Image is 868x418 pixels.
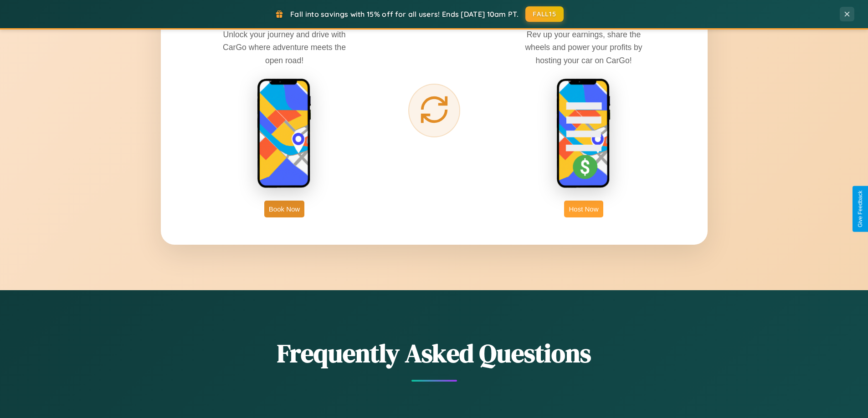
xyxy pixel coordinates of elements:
img: host phone [556,78,611,189]
p: Rev up your earnings, share the wheels and power your profits by hosting your car on CarGo! [515,28,652,66]
div: Give Feedback [857,191,863,227]
img: rent phone [257,78,312,189]
h2: Frequently Asked Questions [161,336,708,371]
button: Host Now [564,201,603,217]
p: Unlock your journey and drive with CarGo where adventure meets the open road! [216,28,353,66]
button: Book Now [264,201,304,217]
span: Fall into savings with 15% off for all users! Ends [DATE] 10am PT. [290,10,519,19]
button: FALL15 [525,6,564,22]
